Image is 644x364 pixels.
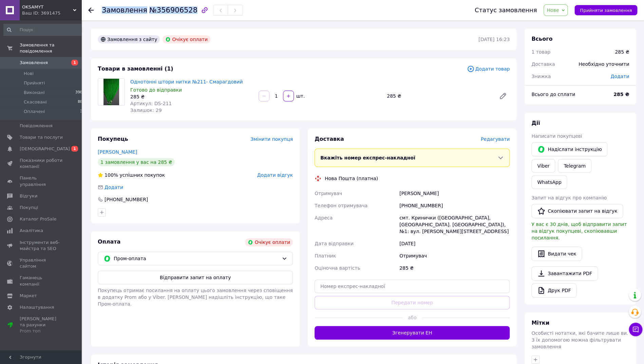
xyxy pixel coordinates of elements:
span: Покупець [98,136,128,142]
span: 3987 [75,90,85,96]
span: Управління сайтом [20,257,63,269]
span: Телефон отримувача [315,203,367,208]
button: Чат з покупцем [629,323,642,336]
span: Оплата [98,238,120,245]
span: Доставка [531,61,555,67]
span: Залишок: 29 [130,108,162,113]
span: Панель управління [20,175,63,187]
span: 1 товар [531,49,550,55]
button: Відправити запит на оплату [98,271,293,284]
div: Очікує оплати [245,238,293,246]
span: Всього до сплати [531,92,575,97]
div: [DATE] [398,237,511,250]
span: Дата відправки [315,241,354,246]
span: Додати [105,185,123,190]
span: Маркет [20,293,37,299]
span: Додати [610,74,629,79]
input: Номер експрес-накладної [315,280,510,293]
span: [DEMOGRAPHIC_DATA] [20,146,70,152]
span: Прийняти замовлення [580,8,632,13]
span: Товари та послуги [20,134,63,140]
span: Нове [547,7,559,13]
a: [PERSON_NAME] [98,149,137,155]
button: Надіслати інструкцію [531,142,607,156]
span: Інструменти веб-майстра та SEO [20,240,63,252]
div: 285 ₴ [384,91,493,101]
b: 285 ₴ [613,92,629,97]
a: Редагувати [496,89,510,103]
span: Повідомлення [20,123,53,129]
div: Повернутися назад [88,7,94,14]
span: Запит на відгук про компанію [531,195,607,200]
a: Viber [531,159,555,173]
span: Оціночна вартість [315,265,360,271]
div: [PHONE_NUMBER] [398,199,511,212]
span: Написати покупцеві [531,133,582,139]
span: OKSAMYT [22,4,73,10]
span: Знижка [531,74,551,79]
a: Завантажити PDF [531,266,598,281]
button: Прийняти замовлення [574,5,637,15]
div: 1 замовлення у вас на 285 ₴ [98,158,175,166]
div: шт. [295,93,305,99]
div: [PERSON_NAME] [398,187,511,199]
a: Однотонні штори нитки №211- Смарагдовий [130,79,243,84]
span: Покупець отримає посилання на оплату цього замовлення через сповіщення в додатку Prom або у Viber... [98,288,293,307]
div: Нова Пошта (платна) [323,175,380,182]
span: Адреса [315,215,333,221]
div: успішних покупок [98,172,165,178]
span: Змінити покупця [250,136,293,142]
time: [DATE] 16:23 [478,37,510,42]
span: Гаманець компанії [20,275,63,287]
span: Дії [531,120,540,126]
img: Однотонні штори нитки №211- Смарагдовий [103,79,119,105]
span: №356906528 [149,6,197,14]
span: Покупці [20,205,38,211]
span: 100% [105,172,118,178]
div: 285 ₴ [615,49,629,55]
div: Ваш ID: 3691475 [22,10,81,16]
div: Prom топ [20,328,63,334]
button: Скопіювати запит на відгук [531,204,623,218]
span: Виконані [24,90,45,96]
span: Товари в замовленні (1) [98,65,173,72]
span: 1 [71,146,78,152]
a: WhatsApp [531,175,567,189]
span: Готово до відправки [130,87,182,93]
span: Доставка [315,136,344,142]
span: Вкажіть номер експрес-накладної [320,155,415,160]
span: Отримувач [315,191,342,196]
button: Згенерувати ЕН [315,326,510,340]
div: Отримувач [398,250,511,262]
span: Замовлення [102,6,147,14]
div: смт. Кринички ([GEOGRAPHIC_DATA], [GEOGRAPHIC_DATA]. [GEOGRAPHIC_DATA]), №1: вул. [PERSON_NAME][S... [398,212,511,237]
div: Замовлення з сайту [98,35,160,43]
span: [PERSON_NAME] та рахунки [20,316,63,334]
div: Статус замовлення [475,7,537,14]
span: Оплачені [24,109,45,115]
span: Платник [315,253,336,258]
span: Замовлення та повідомлення [20,42,81,54]
span: Каталог ProSale [20,216,56,222]
span: Артикул: DS-211 [130,101,172,106]
span: Замовлення [20,60,48,66]
span: Додати відгук [257,172,293,178]
span: Відгуки [20,193,37,199]
span: Налаштування [20,304,54,310]
a: Друк PDF [531,283,576,298]
span: Додати товар [467,65,510,73]
span: 885 [78,99,85,105]
div: Очікує оплати [163,35,210,43]
span: Мітки [531,320,549,326]
span: Особисті нотатки, які бачите лише ви. З їх допомогою можна фільтрувати замовлення [531,330,628,349]
span: Показники роботи компанії [20,157,63,170]
span: Скасовані [24,99,47,105]
input: Пошук [3,24,86,36]
div: [PHONE_NUMBER] [104,196,149,203]
span: 1 [71,60,78,65]
span: Аналітика [20,228,43,234]
span: У вас є 30 днів, щоб відправити запит на відгук покупцеві, скопіювавши посилання. [531,222,627,241]
span: Пром-оплата [114,255,279,262]
div: Необхідно уточнити [574,57,633,72]
button: Видати чек [531,247,582,261]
